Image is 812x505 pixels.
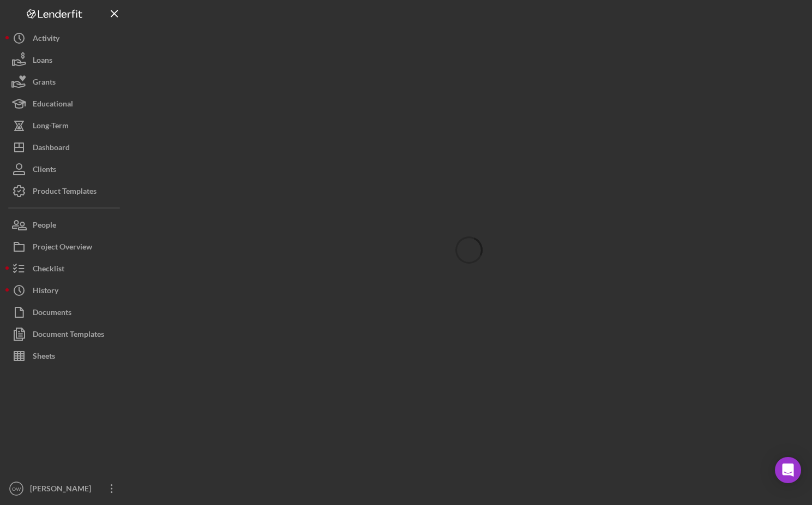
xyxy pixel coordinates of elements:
[5,478,125,500] button: OW[PERSON_NAME]
[5,180,125,202] button: Product Templates
[5,258,125,280] button: Checklist
[33,236,92,260] div: Project Overview
[33,71,56,96] div: Grants
[775,457,801,483] div: Open Intercom Messenger
[5,158,125,180] button: Clients
[33,258,64,282] div: Checklist
[5,49,125,71] button: Loans
[5,214,125,236] button: People
[5,345,125,367] button: Sheets
[33,158,56,183] div: Clients
[5,323,125,345] button: Document Templates
[5,71,125,93] button: Grants
[5,93,125,115] button: Educational
[33,49,52,74] div: Loans
[33,115,69,139] div: Long-Term
[33,180,97,205] div: Product Templates
[33,323,104,348] div: Document Templates
[33,93,73,117] div: Educational
[33,301,71,326] div: Documents
[33,136,70,161] div: Dashboard
[12,486,21,492] text: OW
[33,280,58,304] div: History
[33,345,55,370] div: Sheets
[5,136,125,158] button: Dashboard
[5,115,125,136] button: Long-Term
[33,27,59,52] div: Activity
[5,236,125,258] button: Project Overview
[5,301,125,323] button: Documents
[5,27,125,49] button: Activity
[5,280,125,301] button: History
[27,478,98,502] div: [PERSON_NAME]
[33,214,56,239] div: People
